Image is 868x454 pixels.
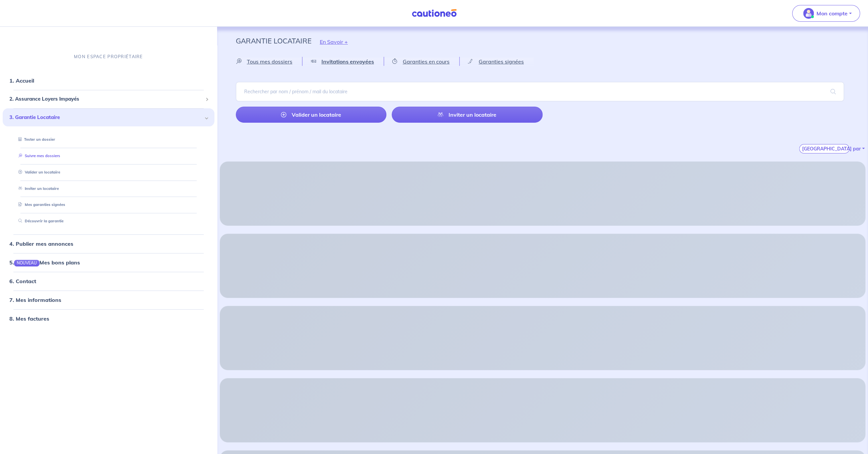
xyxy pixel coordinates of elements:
div: Mes garanties signées [11,199,206,210]
img: Cautioneo [409,9,459,17]
div: Tester un dossier [11,134,206,145]
a: Tous mes dossiers [236,57,302,66]
button: [GEOGRAPHIC_DATA] par [799,144,849,153]
div: 8. Mes factures [3,312,214,325]
span: 3. Garantie Locataire [9,113,203,121]
input: Rechercher par nom / prénom / mail du locataire [236,82,844,101]
a: Découvrir la garantie [16,219,64,223]
a: Inviter un locataire [16,186,59,191]
a: Suivre mes dossiers [16,153,60,158]
a: Invitations envoyées [302,57,384,66]
a: 7. Mes informations [9,297,61,303]
a: Inviter un locataire [392,107,543,123]
a: Garanties signées [460,57,534,66]
a: 5.NOUVEAUMes bons plans [9,259,80,266]
span: Tous mes dossiers [247,58,292,65]
span: Garanties signées [479,58,524,65]
p: MON ESPACE PROPRIÉTAIRE [74,53,143,60]
div: Valider un locataire [11,167,206,178]
div: Suivre mes dossiers [11,150,206,161]
div: Inviter un locataire [11,183,206,194]
a: Valider un locataire [236,107,387,123]
span: Invitations envoyées [321,58,374,65]
a: Tester un dossier [16,137,55,142]
button: En Savoir + [311,32,356,51]
span: Garanties en cours [403,58,450,65]
a: 6. Contact [9,278,36,285]
p: Garantie Locataire [236,35,311,47]
a: 1. Accueil [9,77,34,84]
button: illu_account_valid_menu.svgMon compte [792,5,860,22]
p: Mon compte [816,9,848,17]
div: 6. Contact [3,274,214,288]
a: Mes garanties signées [16,202,65,207]
span: 2. Assurance Loyers Impayés [9,95,203,103]
div: Découvrir la garantie [11,216,206,227]
div: 1. Accueil [3,74,214,87]
a: 4. Publier mes annonces [9,240,73,247]
div: 4. Publier mes annonces [3,237,214,250]
a: 8. Mes factures [9,315,49,322]
a: Valider un locataire [16,170,60,175]
div: 2. Assurance Loyers Impayés [3,93,214,106]
div: 3. Garantie Locataire [3,108,214,126]
img: illu_account_valid_menu.svg [803,8,814,19]
div: 7. Mes informations [3,293,214,307]
a: Garanties en cours [384,57,459,66]
div: 5.NOUVEAUMes bons plans [3,256,214,269]
span: search [823,82,844,101]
